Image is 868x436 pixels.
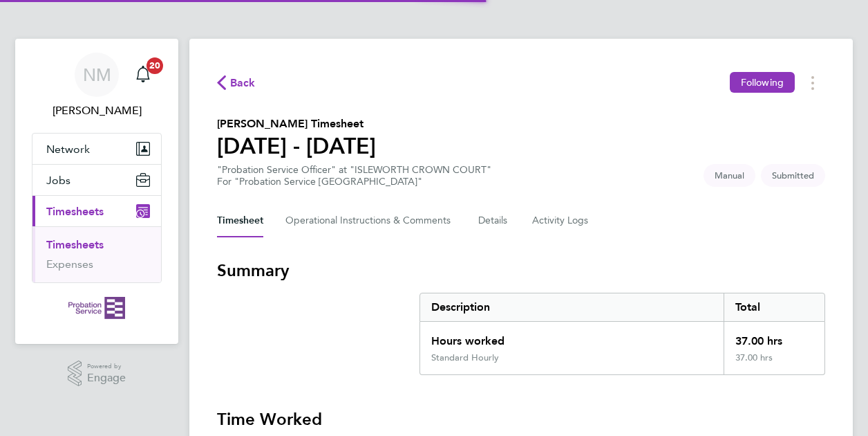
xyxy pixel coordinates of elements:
span: Niamh Murrell [32,102,162,119]
span: Network [46,143,90,156]
span: Engage [87,372,126,384]
button: Activity Logs [532,204,590,237]
a: Timesheets [46,238,104,251]
a: Powered byEngage [68,361,126,387]
span: Jobs [46,174,70,187]
span: NM [83,66,111,84]
div: "Probation Service Officer" at "ISLEWORTH CROWN COURT" [217,164,491,188]
button: Following [730,72,795,93]
span: This timesheet is Submitted. [761,164,825,187]
div: Standard Hourly [431,352,499,363]
h2: [PERSON_NAME] Timesheet [217,116,376,132]
div: 37.00 hrs [724,352,824,374]
a: 20 [129,53,157,97]
button: Timesheets Menu [800,72,825,93]
a: Go to home page [32,297,162,319]
button: Network [32,134,161,164]
button: Details [478,204,510,237]
div: Total [724,293,824,321]
div: For "Probation Service [GEOGRAPHIC_DATA]" [217,176,491,188]
button: Jobs [32,165,161,195]
span: This timesheet was manually created. [704,164,755,187]
span: Back [230,75,256,91]
span: Following [741,76,784,89]
button: Back [217,74,256,91]
div: Summary [419,293,825,375]
div: 37.00 hrs [724,322,824,352]
a: NM[PERSON_NAME] [32,53,162,119]
h3: Summary [217,260,825,282]
div: Hours worked [420,322,724,352]
div: Description [420,293,724,321]
nav: Main navigation [15,39,178,344]
span: Powered by [87,361,126,372]
div: Timesheets [32,226,161,282]
span: 20 [147,57,163,74]
button: Timesheet [217,204,263,237]
span: Timesheets [46,205,104,218]
a: Expenses [46,257,93,271]
h3: Time Worked [217,408,825,430]
button: Operational Instructions & Comments [285,204,456,237]
h1: [DATE] - [DATE] [217,132,376,160]
img: probationservice-logo-retina.png [68,297,124,319]
button: Timesheets [32,196,161,226]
